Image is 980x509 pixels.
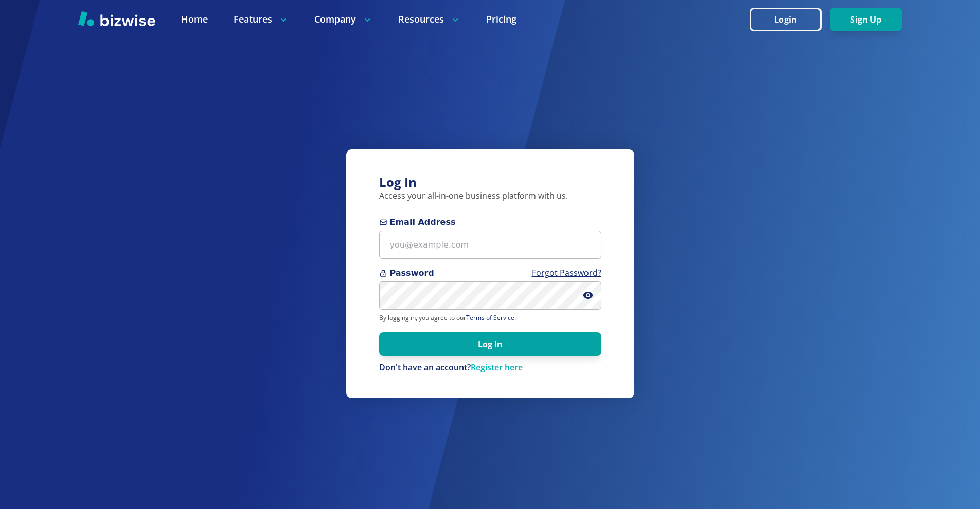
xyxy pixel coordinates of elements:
[532,267,601,278] a: Forgot Password?
[486,13,516,26] a: Pricing
[750,8,822,31] button: Login
[181,13,208,26] a: Home
[379,191,601,202] p: Access your all-in-one business platform with us.
[830,8,902,31] button: Sign Up
[750,15,830,25] a: Login
[379,174,601,191] h3: Log In
[314,13,372,26] p: Company
[830,15,902,25] a: Sign Up
[471,362,523,373] a: Register here
[379,314,601,322] p: By logging in, you agree to our .
[379,362,601,373] p: Don't have an account?
[398,13,460,26] p: Resources
[379,362,601,373] div: Don't have an account?Register here
[78,11,155,26] img: Bizwise Logo
[379,332,601,356] button: Log In
[379,267,601,279] span: Password
[234,13,289,26] p: Features
[466,313,514,322] a: Terms of Service
[379,216,601,229] span: Email Address
[379,231,601,259] input: you@example.com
